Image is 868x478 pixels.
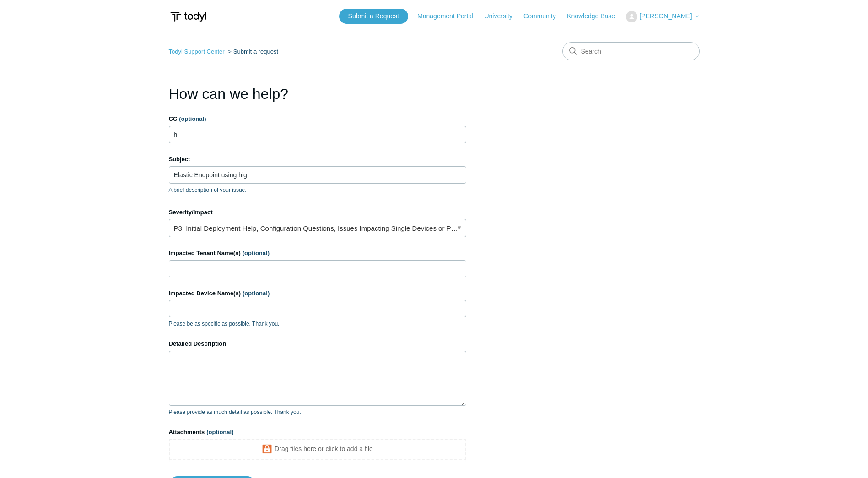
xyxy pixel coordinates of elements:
label: Subject [169,155,466,164]
label: Attachments [169,428,466,437]
a: Submit a Request [339,9,408,24]
label: Severity/Impact [169,208,466,217]
input: Search [562,42,700,60]
a: University [484,11,521,21]
a: Management Portal [417,11,482,21]
label: CC [169,114,466,124]
p: Please provide as much detail as possible. Thank you. [169,408,466,416]
li: Todyl Support Center [169,48,226,55]
label: Impacted Tenant Name(s) [169,249,466,258]
p: A brief description of your issue. [169,186,466,194]
a: Todyl Support Center [169,48,225,55]
p: Please be as specific as possible. Thank you. [169,320,466,328]
a: Community [523,11,565,21]
span: [PERSON_NAME] [639,12,692,20]
button: [PERSON_NAME] [626,11,699,22]
span: (optional) [179,115,206,122]
label: Impacted Device Name(s) [169,289,466,298]
span: (optional) [206,429,233,435]
img: Todyl Support Center Help Center home page [169,8,208,25]
a: Knowledge Base [567,11,624,21]
a: P3: Initial Deployment Help, Configuration Questions, Issues Impacting Single Devices or Past Out... [169,219,466,237]
h1: How can we help? [169,83,466,105]
span: (optional) [243,290,270,297]
li: Submit a request [226,48,278,55]
span: (optional) [243,250,270,256]
label: Detailed Description [169,339,466,348]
